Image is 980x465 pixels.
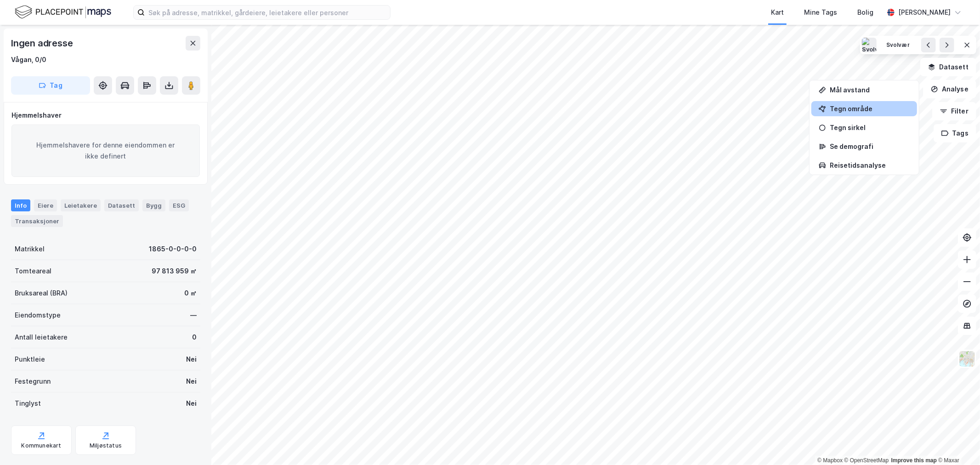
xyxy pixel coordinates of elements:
[149,244,197,255] div: 1865-0-0-0-0
[11,125,200,177] div: Hjemmelshavere for denne eiendommen er ikke definert
[830,105,910,113] div: Tegn område
[15,376,51,387] div: Festegrunn
[90,442,122,449] div: Miljøstatus
[920,58,976,76] button: Datasett
[898,7,951,18] div: [PERSON_NAME]
[886,41,910,49] div: Svolvær
[11,199,30,211] div: Info
[34,199,57,211] div: Eiere
[934,421,980,465] iframe: Chat Widget
[934,421,980,465] div: Kontrollprogram for chat
[186,354,197,365] div: Nei
[142,199,165,211] div: Bygg
[11,110,200,121] div: Hjemmelshaver
[891,457,937,464] a: Improve this map
[15,310,61,321] div: Eiendomstype
[804,7,837,18] div: Mine Tags
[186,376,197,387] div: Nei
[152,266,197,277] div: 97 813 959 ㎡
[817,457,843,464] a: Mapbox
[104,199,139,211] div: Datasett
[932,102,976,120] button: Filter
[15,266,51,277] div: Tomteareal
[184,288,197,299] div: 0 ㎡
[190,310,197,321] div: —
[771,7,784,18] div: Kart
[145,6,390,19] input: Søk på adresse, matrikkel, gårdeiere, leietakere eller personer
[15,288,68,299] div: Bruksareal (BRA)
[844,457,889,464] a: OpenStreetMap
[15,4,111,20] img: logo.f888ab2527a4732fd821a326f86c7f29.svg
[21,442,61,449] div: Kommunekart
[15,244,45,255] div: Matrikkel
[830,161,910,169] div: Reisetidsanalyse
[15,398,41,409] div: Tinglyst
[880,38,916,52] button: Svolvær
[11,215,63,227] div: Transaksjoner
[923,80,976,98] button: Analyse
[934,124,976,142] button: Tags
[830,142,910,150] div: Se demografi
[830,86,910,94] div: Mål avstand
[830,124,910,131] div: Tegn sirkel
[15,332,68,343] div: Antall leietakere
[192,332,197,343] div: 0
[11,54,46,65] div: Vågan, 0/0
[15,354,45,365] div: Punktleie
[11,76,90,95] button: Tag
[862,38,877,52] img: Svolvær
[958,350,976,368] img: Z
[169,199,189,211] div: ESG
[857,7,873,18] div: Bolig
[186,398,197,409] div: Nei
[61,199,101,211] div: Leietakere
[11,36,74,51] div: Ingen adresse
